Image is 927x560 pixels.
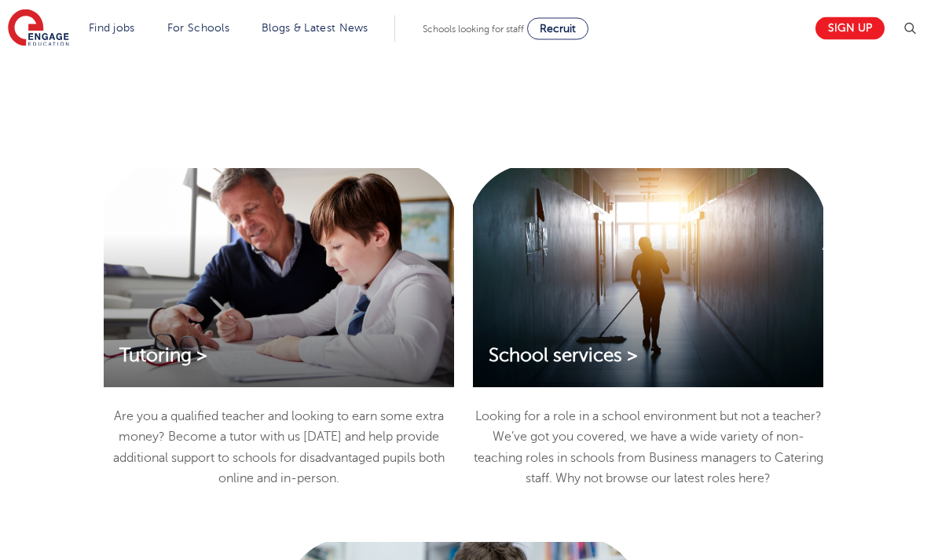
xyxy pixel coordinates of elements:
span: Recruit [540,23,576,35]
a: Find jobs [89,22,135,34]
a: For Schools [167,22,229,34]
a: Sign up [815,17,885,40]
a: School services > [473,346,654,368]
img: Engage Education [8,9,69,49]
p: Are you a qualified teacher and looking to earn some extra money? Become a tutor with us [DATE] a... [104,407,454,489]
span: Tutoring > [119,346,207,367]
a: Blogs & Latest News [262,22,368,34]
p: Looking for a role in a school environment but not a teacher? We’ve got you covered, we have a wi... [473,407,823,489]
a: Tutoring > [104,346,223,368]
a: Recruit [527,18,588,40]
span: Schools looking for staff [423,24,524,35]
span: School services > [489,346,638,367]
